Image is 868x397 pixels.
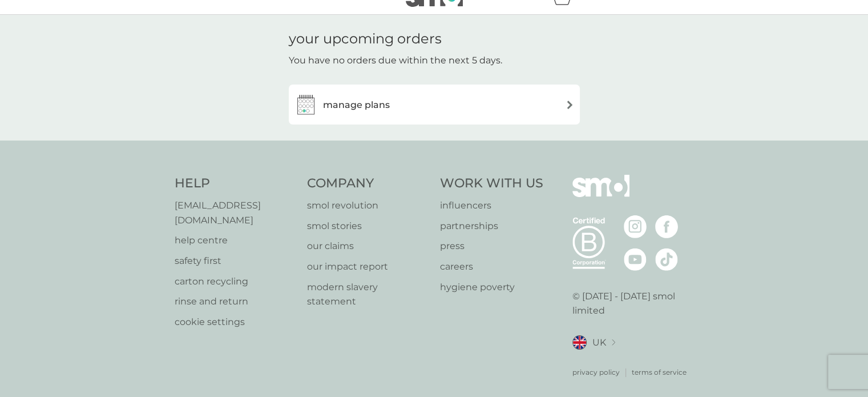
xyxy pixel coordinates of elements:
[612,339,615,346] img: select a new location
[440,198,543,213] a: influencers
[440,280,543,295] a: hygiene poverty
[175,233,296,248] a: help centre
[572,367,620,378] a: privacy policy
[655,215,678,238] img: visit the smol Facebook page
[307,259,429,274] a: our impact report
[175,274,296,289] a: carton recycling
[632,367,687,378] a: terms of service
[323,98,390,113] h3: manage plans
[307,280,429,309] a: modern slavery statement
[624,248,647,271] img: visit the smol Youtube page
[307,175,429,193] h4: Company
[175,315,296,330] a: cookie settings
[440,219,543,234] a: partnerships
[624,215,647,238] img: visit the smol Instagram page
[289,31,442,47] h1: your upcoming orders
[572,335,587,350] img: UK flag
[655,248,678,271] img: visit the smol Tiktok page
[175,175,296,193] h4: Help
[440,259,543,274] a: careers
[175,294,296,309] a: rinse and return
[572,175,629,214] img: smol
[307,219,429,234] a: smol stories
[566,101,574,109] img: arrow right
[592,335,606,350] span: UK
[307,198,429,213] a: smol revolution
[289,53,502,68] p: You have no orders due within the next 5 days.
[440,175,543,193] h4: Work With Us
[175,254,296,268] a: safety first
[175,198,296,227] a: [EMAIL_ADDRESS][DOMAIN_NAME]
[572,289,694,318] p: © [DATE] - [DATE] smol limited
[440,239,543,254] a: press
[307,239,429,254] a: our claims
